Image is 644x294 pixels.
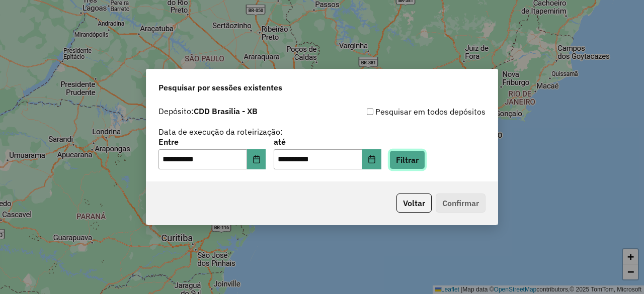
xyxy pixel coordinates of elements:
button: Choose Date [362,149,381,169]
label: até [274,136,381,148]
label: Entre [158,136,266,148]
button: Voltar [396,193,432,213]
label: Depósito: [158,105,258,117]
strong: CDD Brasilia - XB [194,106,258,116]
button: Choose Date [247,149,266,169]
button: Filtrar [389,150,425,169]
label: Data de execução da roteirização: [158,126,283,138]
div: Pesquisar em todos depósitos [322,106,486,118]
span: Pesquisar por sessões existentes [158,81,282,93]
